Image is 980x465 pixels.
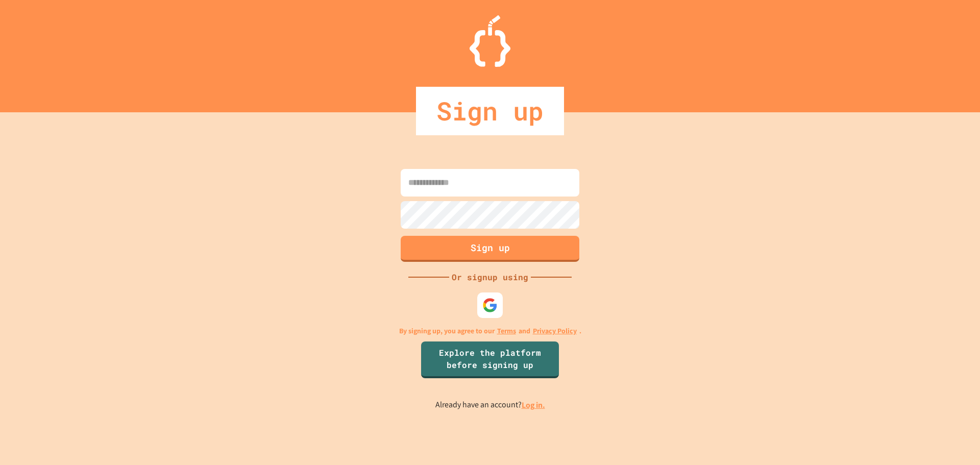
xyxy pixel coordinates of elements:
[470,15,510,67] img: Logo.svg
[497,326,516,336] a: Terms
[533,326,577,336] a: Privacy Policy
[435,399,545,411] p: Already have an account?
[449,271,531,283] div: Or signup using
[416,87,564,135] div: Sign up
[482,298,498,313] img: google-icon.svg
[399,326,581,336] p: By signing up, you agree to our and .
[401,236,579,262] button: Sign up
[522,400,545,410] a: Log in.
[421,341,559,378] a: Explore the platform before signing up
